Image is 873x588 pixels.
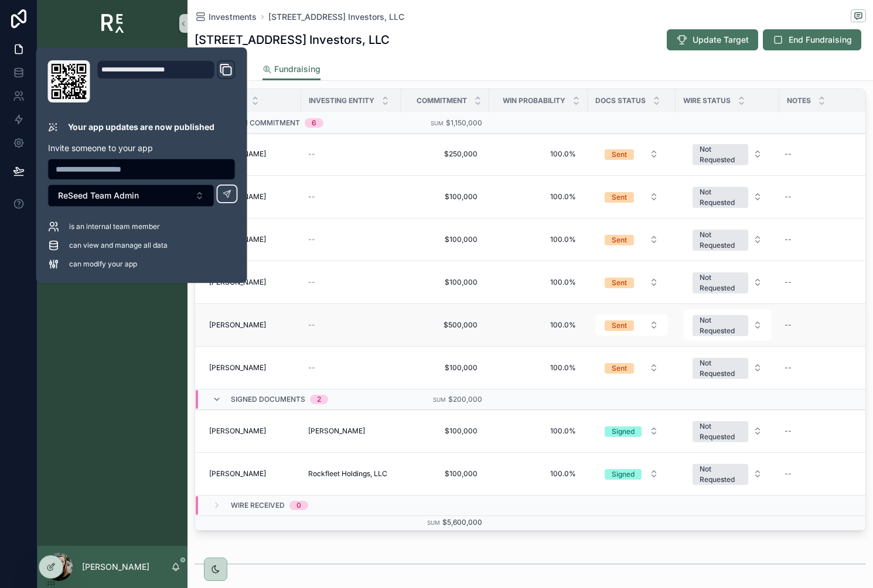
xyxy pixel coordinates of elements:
span: Docs Status [595,96,646,105]
div: Not Requested [700,187,741,208]
div: Not Requested [700,315,741,336]
a: Select Button [683,223,772,256]
a: Select Button [595,143,669,165]
span: -- [308,235,315,244]
div: Sent [612,235,627,245]
a: Rockfleet Holdings, LLC [308,469,394,478]
a: -- [780,145,858,163]
a: Select Button [595,463,669,485]
a: Select Button [683,180,772,213]
span: Signed Documents [231,395,305,404]
span: Rockfleet Holdings, LLC [308,469,387,478]
span: 100.0% [501,192,576,201]
span: Firm Commitment [231,118,300,128]
div: Sent [612,149,627,160]
a: $100,000 [408,230,482,249]
button: Select Button [683,458,772,490]
a: -- [780,230,858,249]
a: Select Button [683,351,772,384]
div: 6 [312,118,316,128]
span: -- [308,320,315,330]
a: Select Button [683,309,772,341]
span: -- [308,363,315,372]
a: [PERSON_NAME] [209,320,294,330]
a: [PERSON_NAME] [209,363,294,372]
span: [STREET_ADDRESS] Investors, LLC [268,11,404,23]
span: 100.0% [501,363,576,372]
a: Select Button [595,314,669,336]
span: $100,000 [413,426,478,436]
button: Select Button [683,266,772,298]
a: $100,000 [408,358,482,377]
span: [PERSON_NAME] [209,426,266,436]
div: Not Requested [700,230,741,251]
a: -- [308,363,394,372]
button: Select Button [683,138,772,170]
button: Select Button [48,184,214,207]
button: Select Button [683,181,772,213]
a: [PERSON_NAME] [209,192,294,201]
span: 100.0% [501,149,576,159]
button: Select Button [595,314,668,336]
a: -- [780,316,858,334]
div: -- [785,149,792,159]
img: App logo [101,14,124,33]
a: $100,000 [408,422,482,440]
a: 100.0% [496,316,581,334]
span: [PERSON_NAME] [209,363,266,372]
span: Commitment [417,96,467,105]
a: $500,000 [408,316,482,334]
a: Select Button [683,138,772,170]
button: Select Button [595,229,668,250]
a: 100.0% [496,464,581,483]
a: Select Button [683,266,772,299]
div: Not Requested [700,421,741,442]
a: Select Button [595,357,669,379]
span: Wire Status [683,96,731,105]
a: $100,000 [408,187,482,206]
a: 100.0% [496,230,581,249]
div: -- [785,235,792,244]
span: 100.0% [501,320,576,330]
span: -- [308,278,315,287]
p: [PERSON_NAME] [82,561,149,573]
span: Investing Entity [309,96,374,105]
a: [PERSON_NAME] [209,469,294,478]
a: [PERSON_NAME] [209,149,294,159]
span: [PERSON_NAME] [308,426,365,436]
span: End Fundraising [789,34,852,46]
button: Select Button [595,143,668,165]
span: is an internal team member [69,222,160,231]
a: -- [308,320,394,330]
div: Domain and Custom Link [97,60,236,102]
span: can view and manage all data [69,241,168,250]
div: Signed [612,426,635,437]
a: [PERSON_NAME] [209,235,294,244]
a: $100,000 [408,464,482,483]
p: Invite someone to your app [48,142,236,154]
button: Select Button [683,352,772,384]
a: Select Button [683,415,772,447]
h1: [STREET_ADDRESS] Investors, LLC [195,32,390,48]
div: 2 [317,395,321,404]
span: $200,000 [448,395,482,404]
a: -- [780,273,858,292]
div: Signed [612,469,635,480]
span: Fundraising [274,63,320,75]
div: Not Requested [700,358,741,379]
span: $500,000 [413,320,478,330]
small: Sum [431,119,444,126]
span: 100.0% [501,235,576,244]
a: -- [308,278,394,287]
a: 100.0% [496,273,581,292]
div: Sent [612,192,627,203]
a: 100.0% [496,358,581,377]
a: Select Button [595,228,669,251]
div: Sent [612,320,627,331]
div: Sent [612,278,627,288]
div: Not Requested [700,464,741,485]
a: 100.0% [496,145,581,163]
button: Select Button [683,309,772,341]
button: Select Button [595,357,668,378]
span: 100.0% [501,469,576,478]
